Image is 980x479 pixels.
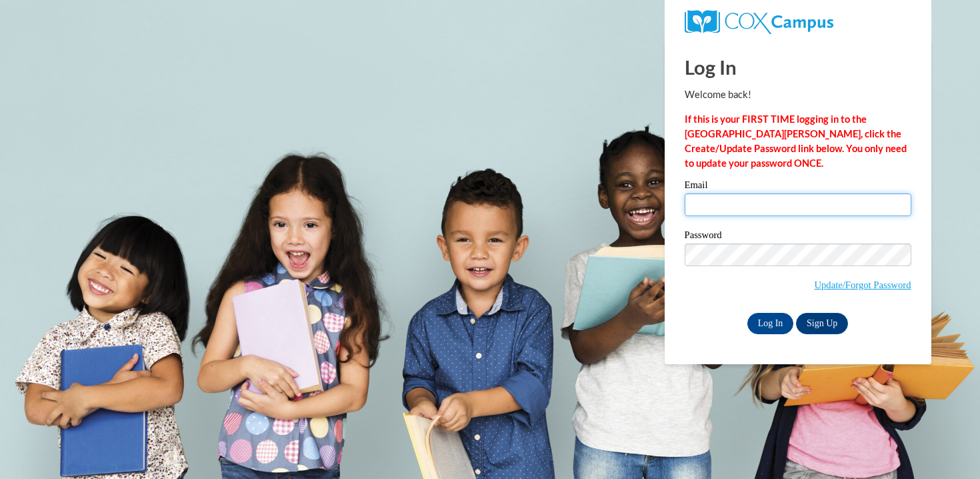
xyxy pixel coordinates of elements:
[685,53,911,81] h1: Log In
[814,280,911,290] a: Update/Forgot Password
[685,87,911,102] p: Welcome back!
[685,180,911,193] label: Email
[796,313,848,334] a: Sign Up
[685,15,833,27] a: COX Campus
[685,230,911,244] label: Password
[685,10,833,34] img: COX Campus
[685,113,907,169] strong: If this is your FIRST TIME logging in to the [GEOGRAPHIC_DATA][PERSON_NAME], click the Create/Upd...
[747,313,794,334] input: Log In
